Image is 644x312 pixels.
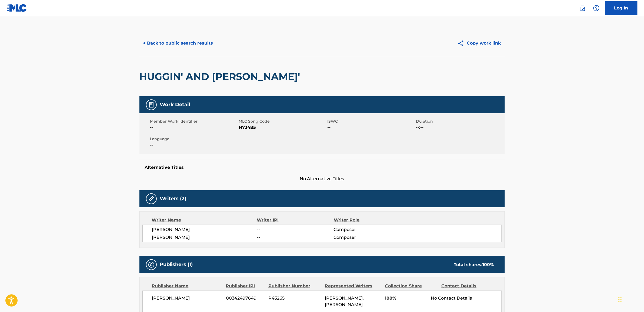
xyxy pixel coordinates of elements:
[148,261,155,268] img: Publishers
[226,295,264,301] span: 00342497649
[150,119,238,124] span: Member Work Identifier
[591,3,602,14] div: Help
[152,226,257,233] span: [PERSON_NAME]
[152,217,257,223] div: Writer Name
[416,119,503,124] span: Duration
[416,124,503,131] span: --:--
[593,5,600,11] img: help
[150,124,238,131] span: --
[152,295,222,301] span: [PERSON_NAME]
[160,196,186,202] h5: Writers (2)
[325,283,381,289] div: Represented Writers
[454,261,494,268] div: Total shares:
[239,119,326,124] span: MLC Song Code
[239,124,326,131] span: H73485
[442,283,494,289] div: Contact Details
[454,36,505,50] button: Copy work link
[483,262,494,267] span: 100 %
[385,283,437,289] div: Collection Share
[152,283,222,289] div: Publisher Name
[152,234,257,241] span: [PERSON_NAME]
[148,196,155,202] img: Writers
[145,165,499,170] h5: Alternative Titles
[579,5,586,11] img: search
[257,217,334,223] div: Writer IPI
[334,226,404,233] span: Composer
[139,176,505,182] span: No Alternative Titles
[6,4,27,12] img: MLC Logo
[458,40,467,47] img: Copy work link
[385,295,427,301] span: 100%
[268,295,321,301] span: P43265
[431,295,501,301] div: No Contact Details
[226,283,264,289] div: Publisher IPI
[334,217,404,223] div: Writer Role
[150,136,238,142] span: Language
[148,102,155,108] img: Work Detail
[328,124,415,131] span: --
[605,1,638,15] a: Log In
[619,291,622,308] div: Drag
[328,119,415,124] span: ISWC
[160,261,193,268] h5: Publishers (1)
[150,142,238,148] span: --
[139,71,303,83] h2: HUGGIN' AND [PERSON_NAME]'
[334,234,404,241] span: Composer
[268,283,321,289] div: Publisher Number
[257,226,333,233] span: --
[577,3,588,14] a: Public Search
[139,36,217,50] button: < Back to public search results
[325,296,364,307] span: [PERSON_NAME], [PERSON_NAME]
[160,102,190,108] h5: Work Detail
[257,234,333,241] span: --
[617,286,644,312] iframe: Chat Widget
